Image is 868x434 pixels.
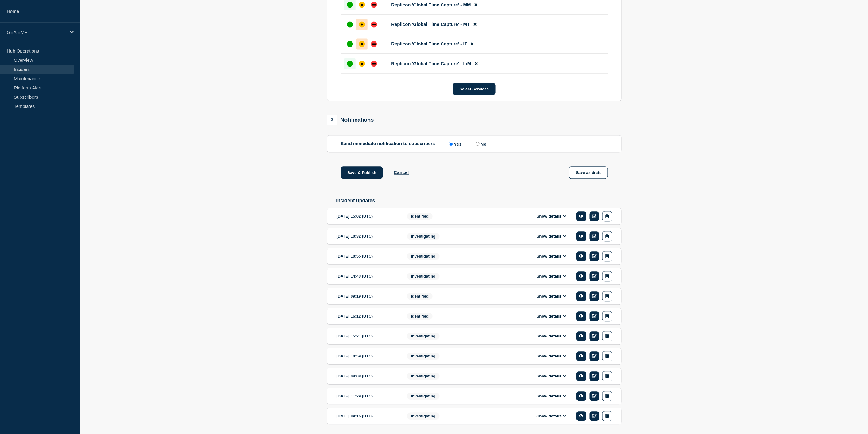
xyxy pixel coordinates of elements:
[327,115,374,125] div: Notifications
[337,331,398,341] div: [DATE] 15:21 (UTC)
[341,167,383,179] button: Save & Publish
[391,41,468,47] span: Replicon 'Global Time Capture' - IT
[535,374,569,379] button: Show details
[391,22,470,27] span: Replicon 'Global Time Capture' - MT
[407,213,433,220] span: Identified
[407,353,440,360] span: Investigating
[535,274,569,279] button: Show details
[7,30,66,35] p: GEA EMFI
[407,253,440,260] span: Investigating
[359,22,365,28] div: affected
[407,393,440,400] span: Investigating
[407,333,440,340] span: Investigating
[341,141,608,147] div: Send immediate notification to subscribers
[474,141,487,147] label: No
[535,414,569,419] button: Show details
[453,83,496,95] button: Select Services
[535,214,569,219] button: Show details
[407,233,440,240] span: Investigating
[407,373,440,380] span: Investigating
[337,211,398,222] div: [DATE] 15:02 (UTC)
[407,273,440,280] span: Investigating
[394,170,409,175] button: Cancel
[347,61,353,67] div: up
[359,41,365,47] div: affected
[337,391,398,401] div: [DATE] 11:29 (UTC)
[347,22,353,28] div: up
[371,41,377,47] div: down
[336,198,622,204] h2: Incident updates
[569,167,608,179] button: Save as draft
[359,2,365,8] div: affected
[337,351,398,361] div: [DATE] 10:59 (UTC)
[449,142,453,146] input: Yes
[371,2,377,8] div: down
[391,2,471,7] span: Replicon 'Global Time Capture' - MM
[347,41,353,47] div: up
[391,61,471,66] span: Replicon 'Global Time Capture' - IoM
[337,231,398,242] div: [DATE] 10:32 (UTC)
[535,354,569,359] button: Show details
[535,294,569,299] button: Show details
[337,311,398,322] div: [DATE] 16:12 (UTC)
[337,411,398,421] div: [DATE] 04:15 (UTC)
[359,61,365,67] div: affected
[327,115,337,125] span: 3
[337,371,398,381] div: [DATE] 08:08 (UTC)
[535,334,569,339] button: Show details
[347,2,353,8] div: up
[337,271,398,282] div: [DATE] 14:43 (UTC)
[371,61,377,67] div: down
[371,22,377,28] div: down
[407,293,433,300] span: Identified
[341,141,435,147] p: Send immediate notification to subscribers
[407,313,433,320] span: Identified
[407,413,440,420] span: Investigating
[535,254,569,259] button: Show details
[535,394,569,399] button: Show details
[535,234,569,239] button: Show details
[535,314,569,319] button: Show details
[337,291,398,302] div: [DATE] 09:19 (UTC)
[447,141,462,147] label: Yes
[476,142,480,146] input: No
[337,251,398,262] div: [DATE] 10:55 (UTC)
